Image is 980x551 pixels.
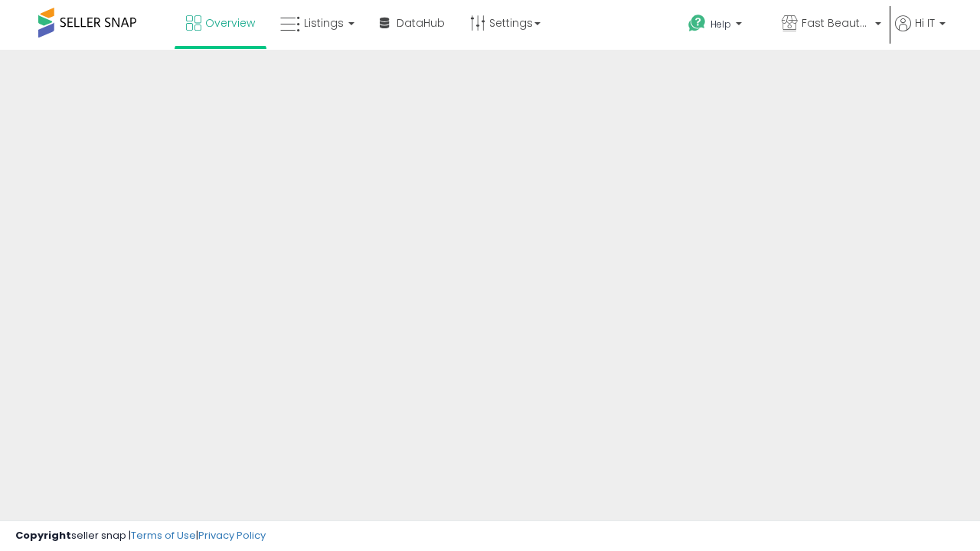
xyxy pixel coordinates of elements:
[802,15,871,31] span: Fast Beauty ([GEOGRAPHIC_DATA])
[131,528,196,543] a: Terms of Use
[895,15,946,50] a: Hi IT
[688,14,707,33] i: Get Help
[397,15,445,31] span: DataHub
[15,529,266,543] div: seller snap | |
[15,528,71,543] strong: Copyright
[710,18,731,31] span: Help
[304,15,344,31] span: Listings
[205,15,255,31] span: Overview
[198,528,266,543] a: Privacy Policy
[676,2,768,50] a: Help
[915,15,935,31] span: Hi IT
